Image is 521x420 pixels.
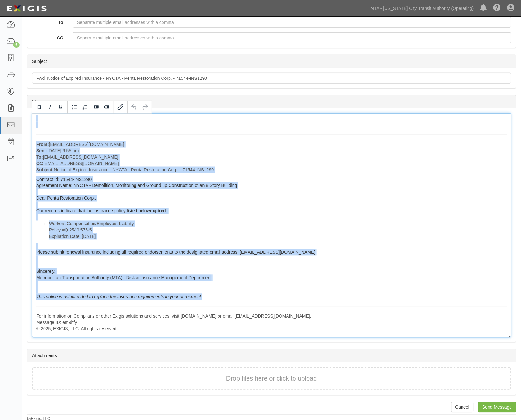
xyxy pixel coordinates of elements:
span: Contract Id: 71544-INS1290 Agreement Name: NYCTA - Demolition, Monitoring and Ground up Construct... [36,177,237,214]
span: Please submit renewal insurance including all required endorsements to the designated email addre... [36,250,316,300]
strong: Sent: [36,148,47,153]
strong: Subject: [36,167,54,172]
button: Underline [55,102,66,113]
div: Subject [27,55,516,68]
button: Undo [129,102,140,113]
label: CC [27,32,68,41]
div: 6 [13,42,20,48]
a: MTA - [US_STATE] City Transit Authority (Operating) [367,2,477,15]
strong: From: [36,142,49,147]
button: Decrease indent [91,102,101,113]
div: Message [27,95,516,108]
button: Bold [34,102,45,113]
input: Separate multiple email addresses with a comma [73,17,511,28]
strong: To: [36,155,43,160]
i: Help Center - Complianz [493,4,501,12]
p: [EMAIL_ADDRESS][DOMAIN_NAME] [DATE] 9:55 am [EMAIL_ADDRESS][DOMAIN_NAME] [EMAIL_ADDRESS][DOMAIN_N... [36,141,507,173]
input: Separate multiple email addresses with a comma [73,32,511,43]
strong: Cc: [36,161,44,166]
button: Italic [45,102,55,113]
label: To [27,17,68,25]
button: Bullet list [69,102,80,113]
input: Send Message [478,402,516,413]
img: Logo [5,3,49,14]
button: Redo [140,102,150,113]
span: Drop files here or click to upload [226,375,317,382]
b: expired [150,209,166,214]
div: Attachments [27,349,516,362]
p: For information on Complianz or other Exigis solutions and services, visit [DOMAIN_NAME] or email... [36,313,507,332]
button: Insert/edit link [115,102,126,113]
li: Workers Compensation/Employers Liability Policy #Q 2549 575-5 Expiration Date: [DATE] [49,221,507,240]
button: Increase indent [101,102,112,113]
i: This notice is not intended to replace the insurance requirements in your agreement. [36,294,202,300]
a: Cancel [451,402,474,413]
button: Numbered list [80,102,91,113]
